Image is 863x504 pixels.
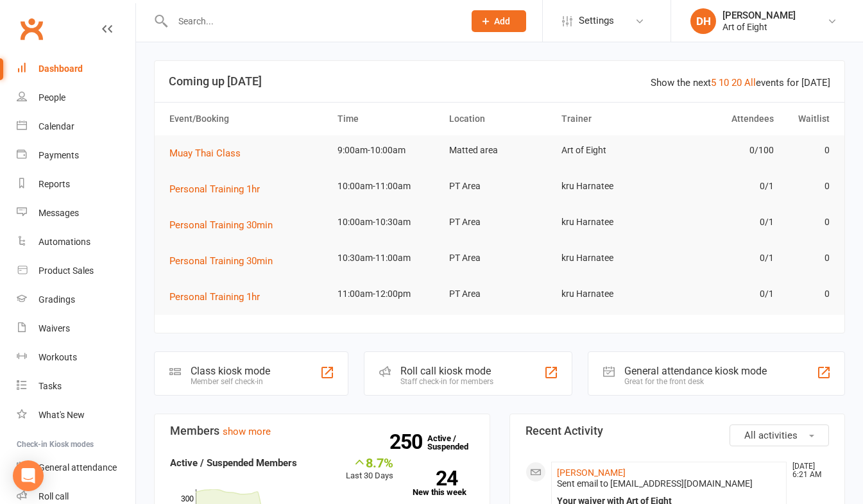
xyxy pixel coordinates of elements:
strong: 250 [389,432,427,451]
th: Attendees [667,103,780,135]
div: Tasks [38,381,62,391]
div: What's New [38,410,85,420]
a: 20 [731,77,742,88]
td: 10:00am-11:00am [332,171,444,201]
th: Event/Booking [164,103,332,135]
div: Waivers [38,323,70,333]
div: Member self check-in [191,377,270,386]
td: 0 [780,243,835,273]
td: Art of Eight [556,135,668,165]
span: Settings [579,6,614,35]
div: Product Sales [38,265,94,276]
span: Personal Training 30min [169,219,273,231]
th: Trainer [556,103,668,135]
div: Workouts [38,352,77,362]
a: Tasks [17,372,135,401]
td: 0 [780,279,835,309]
td: kru Harnatee [556,207,668,237]
td: 11:00am-12:00pm [332,279,444,309]
a: Product Sales [17,256,135,285]
a: Payments [17,141,135,170]
td: PT Area [443,207,556,237]
a: All [744,77,756,88]
td: kru Harnatee [556,243,668,273]
div: General attendance [38,462,117,473]
span: All activities [744,430,798,441]
a: Gradings [17,285,135,314]
time: [DATE] 6:21 AM [786,462,828,479]
h3: Recent Activity [525,424,830,437]
td: 0/1 [667,171,780,201]
th: Time [332,103,444,135]
a: Dashboard [17,55,135,83]
div: Show the next events for [DATE] [651,75,830,90]
div: Reports [38,179,70,189]
button: Personal Training 1hr [169,181,269,197]
button: Muay Thai Class [169,146,250,161]
a: People [17,83,135,112]
div: Art of Eight [722,21,796,33]
a: Waivers [17,314,135,343]
div: Automations [38,237,90,247]
h3: Members [170,424,474,437]
div: Staff check-in for members [400,377,493,386]
div: Calendar [38,121,74,131]
div: Dashboard [38,63,83,74]
a: 10 [719,77,729,88]
h3: Coming up [DATE] [169,75,830,88]
span: Personal Training 30min [169,255,273,267]
a: Calendar [17,112,135,141]
div: [PERSON_NAME] [722,10,796,21]
a: 5 [711,77,716,88]
span: Muay Thai Class [169,147,241,159]
a: What's New [17,401,135,430]
button: All activities [730,424,829,446]
td: 0 [780,135,835,165]
th: Location [443,103,556,135]
div: Last 30 Days [346,455,393,483]
a: Automations [17,228,135,256]
a: 250Active / Suspended [427,424,484,460]
strong: Active / Suspended Members [170,457,297,469]
td: 10:00am-10:30am [332,207,444,237]
td: PT Area [443,279,556,309]
div: People [38,92,65,103]
div: Roll call kiosk mode [400,365,493,377]
div: Messages [38,208,79,218]
td: 0/1 [667,279,780,309]
td: PT Area [443,171,556,201]
span: Add [494,16,510,26]
button: Add [472,10,526,32]
div: Gradings [38,294,75,305]
a: 24New this week [413,471,474,496]
input: Search... [169,12,455,30]
a: show more [223,426,271,437]
div: General attendance kiosk mode [624,365,767,377]
strong: 24 [413,469,457,488]
span: Personal Training 1hr [169,291,260,303]
td: kru Harnatee [556,171,668,201]
th: Waitlist [780,103,835,135]
div: Open Intercom Messenger [13,460,44,491]
td: 0 [780,207,835,237]
td: 0/1 [667,243,780,273]
div: Great for the front desk [624,377,767,386]
span: Sent email to [EMAIL_ADDRESS][DOMAIN_NAME] [557,478,753,489]
button: Personal Training 30min [169,217,282,233]
div: Roll call [38,491,69,501]
a: General attendance kiosk mode [17,453,135,482]
a: [PERSON_NAME] [557,467,626,478]
td: PT Area [443,243,556,273]
a: Messages [17,199,135,228]
div: DH [690,8,716,34]
button: Personal Training 1hr [169,289,269,305]
div: 8.7% [346,455,393,469]
td: 9:00am-10:00am [332,135,444,165]
button: Personal Training 30min [169,253,282,269]
div: Payments [38,150,79,160]
td: 0/100 [667,135,780,165]
td: 0/1 [667,207,780,237]
span: Personal Training 1hr [169,183,260,195]
td: Matted area [443,135,556,165]
td: 0 [780,171,835,201]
